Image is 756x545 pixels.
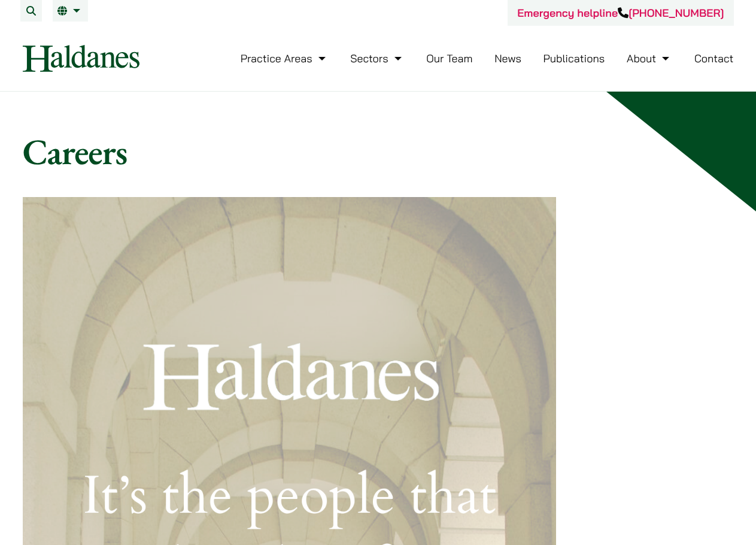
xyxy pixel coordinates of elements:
a: Publications [544,52,605,65]
a: News [494,52,521,65]
img: Logo of Haldanes [23,45,139,72]
a: Contact [694,52,734,65]
a: EN [57,6,83,16]
h1: Careers [23,130,734,173]
a: Emergency helpline[PHONE_NUMBER] [517,6,724,20]
a: Our Team [426,52,472,65]
a: Sectors [350,52,404,65]
a: Practice Areas [241,52,329,65]
a: About [627,52,672,65]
